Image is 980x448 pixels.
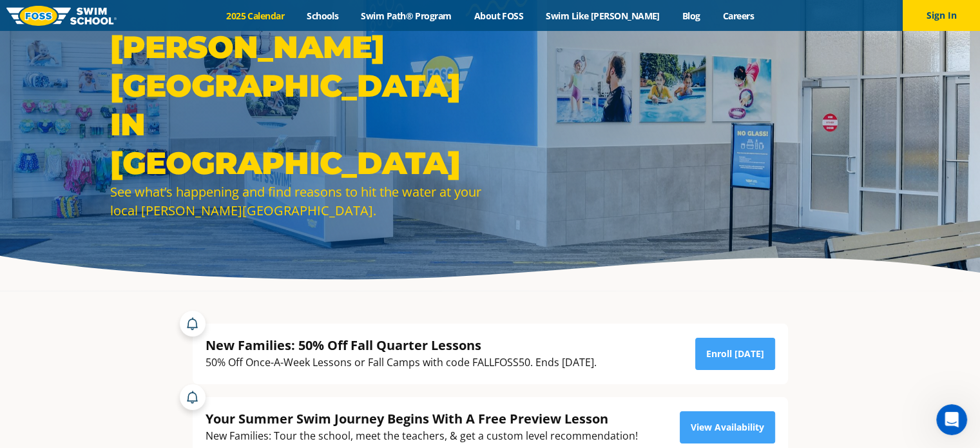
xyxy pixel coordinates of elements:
div: See what’s happening and find reasons to hit the water at your local [PERSON_NAME][GEOGRAPHIC_DATA]. [110,182,484,220]
img: FOSS Swim School Logo [6,6,117,26]
a: About FOSS [463,10,535,22]
div: Your Summer Swim Journey Begins With A Free Preview Lesson [206,410,638,427]
div: New Families: Tour the school, meet the teachers, & get a custom level recommendation! [206,427,638,445]
h1: [PERSON_NAME][GEOGRAPHIC_DATA] in [GEOGRAPHIC_DATA] [110,28,484,182]
a: Careers [711,10,765,22]
a: Enroll [DATE] [695,338,775,370]
iframe: Intercom live chat [936,404,967,435]
a: Swim Path® Program [350,10,463,22]
div: New Families: 50% Off Fall Quarter Lessons [206,336,597,354]
div: 50% Off Once-A-Week Lessons or Fall Camps with code FALLFOSS50. Ends [DATE]. [206,354,597,371]
a: View Availability [680,411,775,443]
a: Swim Like [PERSON_NAME] [535,10,671,22]
a: 2025 Calendar [215,10,296,22]
a: Schools [296,10,350,22]
a: Blog [671,10,711,22]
